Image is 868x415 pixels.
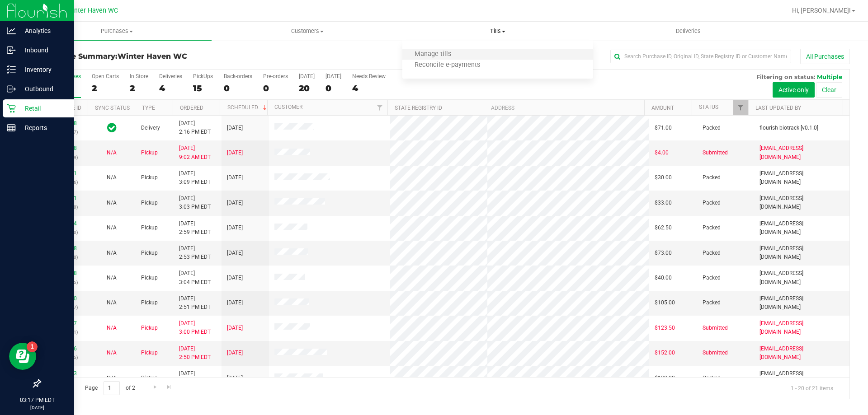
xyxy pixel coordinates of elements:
[52,270,77,276] a: 12024778
[16,64,70,75] p: Inventory
[27,341,38,352] iframe: Resource center unread badge
[699,104,718,110] a: Status
[655,124,672,132] span: $71.00
[263,83,288,93] div: 0
[107,174,117,181] span: Not Applicable
[107,149,117,157] button: N/A
[759,369,844,387] span: [EMAIL_ADDRESS][DOMAIN_NAME]
[107,324,117,332] button: N/A
[107,200,117,206] span: Not Applicable
[107,349,117,357] button: N/A
[402,27,593,35] span: Tills
[163,381,176,393] a: Go to the last page
[141,298,158,307] span: Pickup
[212,27,402,35] span: Customers
[7,104,16,113] inline-svg: Retail
[104,381,120,395] input: 1
[655,324,675,332] span: $123.50
[655,173,672,182] span: $30.00
[227,274,243,282] span: [DATE]
[224,73,252,79] div: Back-orders
[141,124,160,132] span: Delivery
[7,65,16,74] inline-svg: Inventory
[703,274,721,282] span: Packed
[756,73,815,80] span: Filtering on status:
[40,52,310,61] h3: Purchase Summary:
[759,194,844,211] span: [EMAIL_ADDRESS][DOMAIN_NAME]
[77,381,142,395] span: Page of 2
[651,105,674,111] a: Amount
[224,83,252,93] div: 0
[4,396,70,404] p: 03:17 PM EDT
[227,173,243,182] span: [DATE]
[179,144,211,161] span: [DATE] 9:02 AM EDT
[792,7,851,14] span: Hi, [PERSON_NAME]!
[227,324,243,332] span: [DATE]
[16,122,70,133] p: Reports
[655,249,672,257] span: $73.00
[107,299,117,306] span: Not Applicable
[16,103,70,114] p: Retail
[179,345,211,362] span: [DATE] 2:50 PM EDT
[107,224,117,232] button: N/A
[655,349,675,357] span: $152.00
[95,105,130,111] a: Sync Status
[7,123,16,132] inline-svg: Reports
[179,119,211,136] span: [DATE] 2:16 PM EDT
[107,375,117,381] span: Not Applicable
[755,105,801,111] a: Last Updated By
[179,369,211,387] span: [DATE] 2:12 PM EDT
[66,7,118,14] span: Winter Haven WC
[703,224,721,232] span: Packed
[703,324,728,332] span: Submitted
[263,73,288,79] div: Pre-orders
[141,224,158,232] span: Pickup
[402,61,492,69] span: Reconcile e-payments
[22,27,212,35] span: Purchases
[664,27,713,35] span: Deliveries
[759,219,844,237] span: [EMAIL_ADDRESS][DOMAIN_NAME]
[141,349,158,357] span: Pickup
[817,73,842,80] span: Multiple
[325,83,341,93] div: 0
[227,224,243,232] span: [DATE]
[107,224,117,231] span: Not Applicable
[610,50,791,63] input: Search Purchase ID, Original ID, State Registry ID or Customer Name...
[52,195,77,201] a: 12025611
[733,100,748,115] a: Filter
[159,83,182,93] div: 4
[484,100,644,116] th: Address
[816,82,842,98] button: Clear
[759,124,818,132] span: flourish-biotrack [v0.1.0]
[352,73,386,79] div: Needs Review
[107,274,117,282] button: N/A
[7,46,16,55] inline-svg: Inbound
[107,250,117,256] span: Not Applicable
[395,105,442,111] a: State Registry ID
[130,83,148,93] div: 2
[107,350,117,356] span: Not Applicable
[179,319,211,336] span: [DATE] 3:00 PM EDT
[703,374,721,382] span: Packed
[107,298,117,307] button: N/A
[703,124,721,132] span: Packed
[7,26,16,35] inline-svg: Analytics
[227,149,243,157] span: [DATE]
[142,105,155,111] a: Type
[703,149,728,157] span: Submitted
[759,345,844,362] span: [EMAIL_ADDRESS][DOMAIN_NAME]
[227,199,243,207] span: [DATE]
[107,199,117,207] button: N/A
[783,381,840,395] span: 1 - 20 of 21 items
[52,295,77,302] a: 12024700
[7,84,16,93] inline-svg: Outbound
[52,345,77,352] a: 12024586
[16,84,70,94] p: Outbound
[193,73,213,79] div: PickUps
[179,244,211,261] span: [DATE] 2:53 PM EDT
[16,45,70,56] p: Inbound
[373,100,387,115] a: Filter
[759,319,844,336] span: [EMAIL_ADDRESS][DOMAIN_NAME]
[52,170,77,177] a: 12025661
